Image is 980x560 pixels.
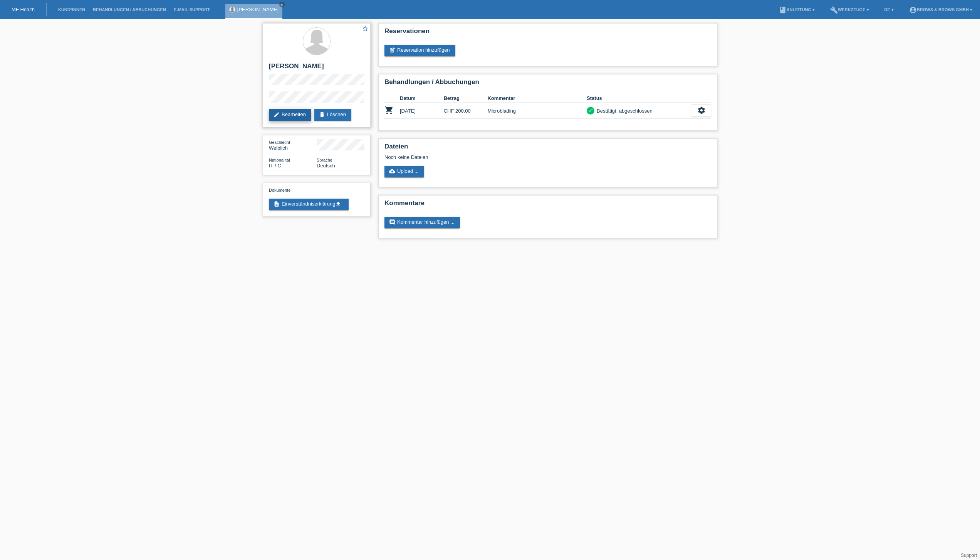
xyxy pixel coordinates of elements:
[487,94,587,103] th: Kommentar
[594,107,653,115] div: Bestätigt, abgeschlossen
[269,62,364,74] h2: [PERSON_NAME]
[826,7,873,12] a: buildWerkzeuge ▾
[389,47,395,53] i: post_add
[775,7,819,12] a: bookAnleitung ▾
[54,7,89,12] a: Kund*innen
[12,7,35,12] a: MF Health
[269,163,281,169] span: Italien / C / 01.01.1972
[274,111,280,118] i: edit
[444,94,488,103] th: Betrag
[237,7,279,12] a: [PERSON_NAME]
[314,109,351,121] a: deleteLöschen
[400,94,444,103] th: Datum
[384,154,620,160] div: Noch keine Dateien
[269,139,317,151] div: Weiblich
[362,25,369,33] a: star_border
[89,7,170,12] a: Behandlungen / Abbuchungen
[909,6,917,14] i: account_circle
[269,199,349,210] a: descriptionEinverständniserklärungget_app
[961,553,977,558] a: Support
[269,188,290,192] span: Dokumente
[269,140,290,145] span: Geschlecht
[487,103,587,119] td: Microblading
[389,168,395,174] i: cloud_upload
[269,158,290,162] span: Nationalität
[384,45,455,56] a: post_addReservation hinzufügen
[384,27,711,39] h2: Reservationen
[830,6,838,14] i: build
[384,166,424,177] a: cloud_uploadUpload ...
[384,78,711,90] h2: Behandlungen / Abbuchungen
[697,106,706,115] i: settings
[881,7,898,12] a: DE ▾
[384,199,711,211] h2: Kommentare
[400,103,444,119] td: [DATE]
[384,217,460,228] a: commentKommentar hinzufügen ...
[389,219,395,225] i: comment
[587,94,692,103] th: Status
[319,111,325,118] i: delete
[384,143,711,154] h2: Dateien
[588,108,593,113] i: check
[384,106,394,115] i: POSP00028147
[779,6,787,14] i: book
[279,2,285,7] a: close
[317,163,335,169] span: Deutsch
[905,7,976,12] a: account_circleBrows & Brows GmbH ▾
[317,158,332,162] span: Sprache
[362,25,369,32] i: star_border
[335,201,341,207] i: get_app
[444,103,488,119] td: CHF 200.00
[280,3,284,7] i: close
[269,109,311,121] a: editBearbeiten
[170,7,214,12] a: E-Mail Support
[274,201,280,207] i: description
